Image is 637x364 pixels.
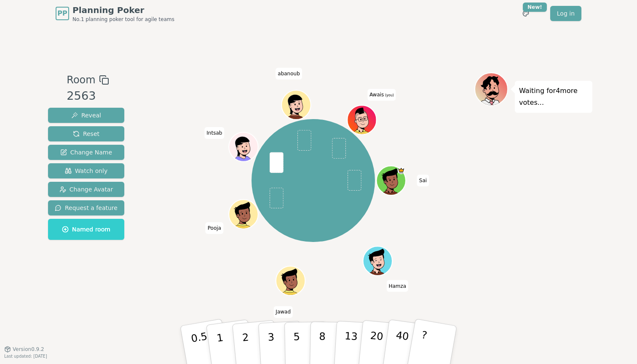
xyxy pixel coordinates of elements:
[417,175,429,186] span: Click to change your name
[397,167,404,174] span: Sai is the host
[523,3,547,12] div: New!
[65,167,108,175] span: Watch only
[13,346,44,353] span: Version 0.9.2
[4,346,44,353] button: Version0.9.2
[73,130,99,138] span: Reset
[48,145,124,160] button: Change Name
[56,4,174,23] a: PPPlanning PokerNo.1 planning poker tool for agile teams
[72,16,174,23] span: No.1 planning poker tool for agile teams
[71,111,101,120] span: Reveal
[518,6,533,21] button: New!
[204,127,224,139] span: Click to change your name
[276,68,302,80] span: Click to change your name
[48,108,124,123] button: Reveal
[206,222,223,234] span: Click to change your name
[48,163,124,178] button: Watch only
[386,280,408,292] span: Click to change your name
[72,4,174,16] span: Planning Poker
[55,204,118,212] span: Request a feature
[384,93,394,97] span: (you)
[48,182,124,197] button: Change Avatar
[67,88,109,105] div: 2563
[59,185,113,194] span: Change Avatar
[48,126,124,141] button: Reset
[57,8,67,19] span: PP
[550,6,581,21] a: Log in
[4,354,47,359] span: Last updated: [DATE]
[67,72,95,88] span: Room
[519,85,588,109] p: Waiting for 4 more votes...
[48,200,124,215] button: Request a feature
[60,148,112,157] span: Change Name
[348,106,375,133] button: Click to change your avatar
[367,89,396,101] span: Click to change your name
[273,306,293,318] span: Click to change your name
[48,219,124,240] button: Named room
[62,225,110,234] span: Named room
